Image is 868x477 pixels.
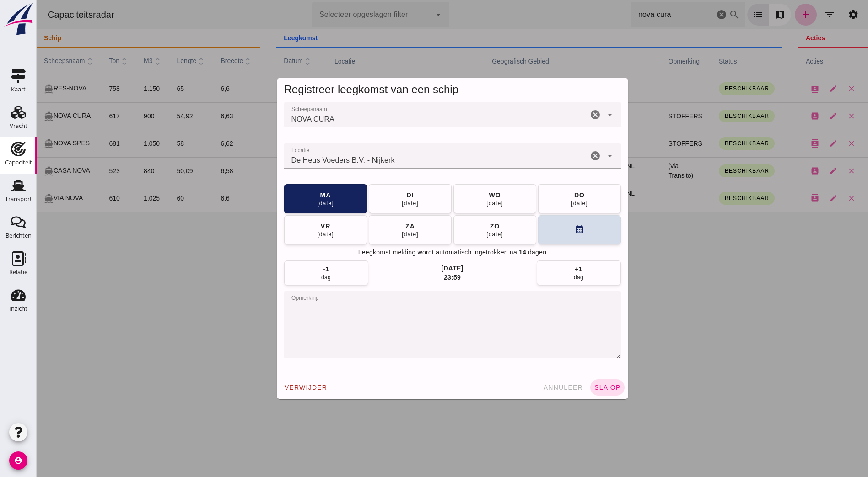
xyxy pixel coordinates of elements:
[9,451,27,470] i: account_circle
[10,123,27,129] div: Vracht
[5,233,32,238] div: Berichten
[5,196,32,202] div: Transport
[2,2,35,36] img: logo-small.a267ee39.svg
[9,306,27,312] div: Inzicht
[5,159,32,165] div: Capaciteit
[9,269,27,275] div: Relatie
[11,86,26,92] div: Kaart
